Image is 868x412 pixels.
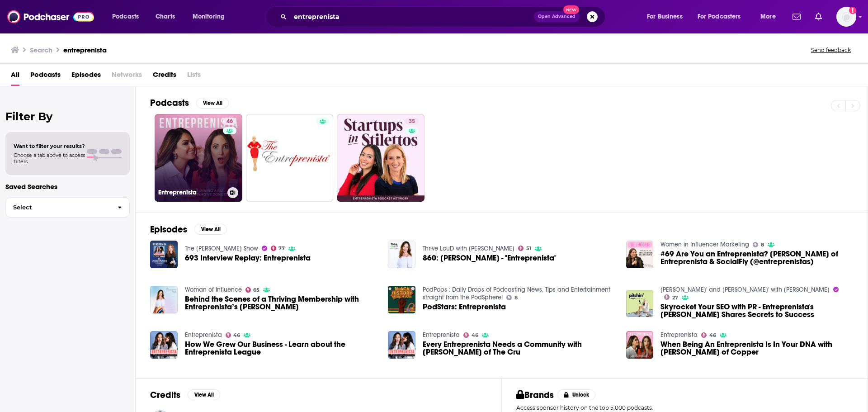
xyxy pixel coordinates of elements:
span: Open Advanced [538,14,576,19]
a: Podcasts [30,67,61,86]
button: Open AdvancedNew [534,11,580,22]
a: 35 [337,114,425,202]
p: Saved Searches [5,182,130,191]
a: 46 [701,332,716,338]
button: open menu [106,9,151,24]
span: New [563,5,580,14]
button: Send feedback [808,46,854,54]
h3: entreprenista [63,46,107,54]
span: 35 [409,117,415,126]
span: 46 [233,333,240,337]
span: Logged in as Ashley_Beenen [836,7,856,27]
a: 46 [226,332,241,338]
a: 8 [506,295,518,300]
a: PodPops : Daily Drops of Podcasting News, Tips and Entertainment straight from the PodSphere! [423,286,610,301]
span: 46 [709,333,716,337]
a: 77 [271,246,285,251]
h3: Entreprenista [158,189,224,196]
span: Behind the Scenes of a Thriving Membership with Entreprenista’s [PERSON_NAME] [185,295,377,311]
span: 77 [278,246,285,251]
span: Every Entreprenista Needs a Community with [PERSON_NAME] of The Cru [423,341,615,356]
button: Show profile menu [836,7,856,27]
button: open menu [641,9,694,24]
span: Want to filter your results? [14,143,85,149]
span: 8 [761,243,764,247]
button: open menu [754,9,787,24]
a: 35 [405,118,419,125]
a: 65 [245,287,260,293]
a: PodStars: Entreprenista [423,303,506,311]
span: Select [6,204,110,210]
span: 65 [253,288,259,292]
button: Select [5,197,130,218]
a: Episodes [71,67,101,86]
span: Choose a tab above to access filters. [14,152,85,165]
img: PodStars: Entreprenista [388,286,415,313]
a: Show notifications dropdown [789,9,804,24]
span: 8 [514,296,518,300]
span: When Being An Entreprenista Is In Your DNA with [PERSON_NAME] of Copper [660,341,853,356]
h3: Search [30,46,52,54]
span: 27 [672,296,678,300]
a: Entreprenista [185,331,222,339]
button: open menu [186,9,236,24]
a: Entreprenista [423,331,460,339]
button: View All [196,98,229,109]
a: 51 [518,246,531,251]
span: Lists [187,67,201,86]
h2: Brands [516,389,554,401]
span: 51 [526,246,531,251]
img: #69 Are You an Entreprenista? Stephanie Cartin of Entreprenista & SocialFly (@entreprenistas) [626,241,654,268]
span: Networks [112,67,142,86]
div: Search podcasts, credits, & more... [274,6,614,27]
button: open menu [692,9,754,24]
a: CreditsView All [150,389,220,401]
a: When Being An Entreprenista Is In Your DNA with Carrie Shaw of Copper [660,341,853,356]
button: View All [194,224,227,235]
a: How We Grew Our Business - Learn about the Entreprenista League [185,341,377,356]
a: 693 Interview Replay: Entreprenista [150,241,178,268]
a: Every Entreprenista Needs a Community with Tiffany Dufu of The Cru [423,341,615,356]
input: Search podcasts, credits, & more... [290,9,534,24]
img: Every Entreprenista Needs a Community with Tiffany Dufu of The Cru [388,331,415,359]
a: Behind the Scenes of a Thriving Membership with Entreprenista’s Stephanie Cartin [185,295,377,311]
a: EpisodesView All [150,224,227,235]
button: Unlock [557,389,596,400]
a: Skyrocket Your SEO with PR - Entreprenista's Stephanie Cartin Shares Secrets to Success [660,303,853,318]
span: For Podcasters [698,10,741,23]
a: Entreprenista [660,331,698,339]
span: More [760,10,776,23]
img: 860: Stephanie Cartin - "Entreprenista" [388,241,415,268]
a: Credits [153,67,176,86]
span: Monitoring [193,10,225,23]
a: When Being An Entreprenista Is In Your DNA with Carrie Shaw of Copper [626,331,654,359]
span: Podcasts [112,10,139,23]
img: Podchaser - Follow, Share and Rate Podcasts [7,8,94,25]
a: All [11,67,19,86]
a: #69 Are You an Entreprenista? Stephanie Cartin of Entreprenista & SocialFly (@entreprenistas) [660,250,853,265]
a: Skyrocket Your SEO with PR - Entreprenista's Stephanie Cartin Shares Secrets to Success [626,290,654,317]
a: 693 Interview Replay: Entreprenista [185,254,311,262]
a: 8 [753,242,764,247]
h2: Episodes [150,224,187,235]
a: 860: Stephanie Cartin - "Entreprenista" [423,254,557,262]
a: How We Grew Our Business - Learn about the Entreprenista League [150,331,178,359]
span: 860: [PERSON_NAME] - "Entreprenista" [423,254,557,262]
img: Behind the Scenes of a Thriving Membership with Entreprenista’s Stephanie Cartin [150,286,178,313]
h2: Podcasts [150,97,189,109]
span: Charts [156,10,175,23]
span: 46 [226,117,233,126]
a: Pitchin' and Sippin' with Lexie Smith [660,286,830,294]
a: The Kara Goldin Show [185,245,258,252]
